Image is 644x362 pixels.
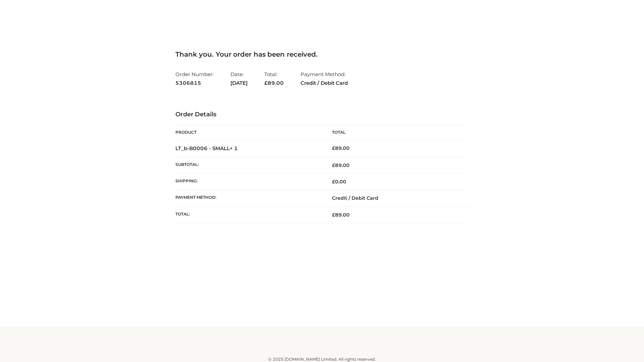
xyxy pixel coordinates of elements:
strong: LT_b-B0006 - SMALL [175,145,238,152]
th: Total: [175,206,322,223]
h3: Order Details [175,111,469,118]
span: £ [264,80,268,86]
h3: Thank you. Your order has been received. [175,50,469,58]
th: Subtotal: [175,157,322,173]
strong: Credit / Debit Card [301,79,348,87]
th: Shipping: [175,174,322,190]
strong: [DATE] [230,79,248,87]
th: Payment method: [175,190,322,206]
span: 89.00 [332,162,350,168]
li: Order Number: [175,68,214,89]
li: Total: [264,68,284,89]
th: Product [175,125,322,140]
span: 89.00 [264,80,284,86]
li: Date: [230,68,248,89]
li: Payment Method: [301,68,348,89]
strong: × 1 [230,145,238,152]
td: Credit / Debit Card [322,190,469,206]
span: £ [332,212,335,218]
bdi: 0.00 [332,179,346,185]
span: £ [332,179,335,185]
span: £ [332,162,335,168]
th: Total [322,125,469,140]
span: 89.00 [332,212,350,218]
bdi: 89.00 [332,145,350,151]
strong: 5306815 [175,79,214,87]
span: £ [332,145,335,151]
